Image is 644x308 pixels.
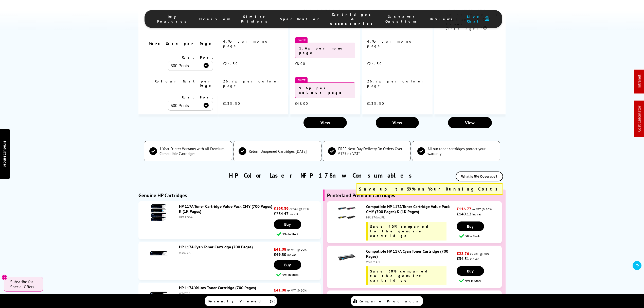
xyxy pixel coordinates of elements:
a: Cost Calculator [637,106,642,132]
span: Live Chat [465,14,482,24]
span: View [465,120,475,126]
span: Lowest! [295,77,308,82]
div: W2072A [179,292,273,295]
span: Overview [199,17,231,21]
span: Save 30% compared to the genuine cartridge [370,269,433,283]
div: 99+ In Stock [276,272,321,277]
span: Return Unopened Cartridges [DATE] [249,149,307,154]
a: View [303,117,347,128]
strong: £195.39 [274,206,289,211]
span: £24.50 [367,61,382,66]
span: £8.00 [295,61,306,66]
span: Buy [284,262,291,267]
a: Compare Products [351,296,423,306]
a: HP 117A Cyan Toner Cartridge (700 Pages) [179,244,253,249]
span: ex VAT @ 20% [472,207,492,211]
b: Printerland Premium Cartridges [327,192,395,199]
a: HP 117A Toner Cartridge Value Pack CMY (700 Pages) K (1K Pages) [179,204,272,214]
span: Mono Cost per Page [149,41,213,46]
span: Colour Cost per Page [155,79,213,88]
span: ex VAT @ 20% [470,252,489,256]
span: ex VAT @ 20% [290,207,309,211]
a: Intranet [637,75,642,89]
span: 1 Year Printer Warranty with All Premium Compatible Cartridges [159,146,227,156]
span: All our toner cartridges protect your warranty [427,146,495,156]
span: Cost For: [182,55,213,60]
div: 1.6p per mono page [295,43,355,58]
span: 4.9p per mono page [367,39,414,48]
strong: £116.77 [457,206,471,211]
div: W2071APL [366,260,455,264]
span: Specification [280,17,320,21]
strong: £140.12 [457,211,471,216]
span: Lowest! [295,37,308,43]
span: inc vat [287,253,296,257]
div: HP117AVAL [179,215,273,219]
span: inc vat [472,212,481,216]
span: Cost For: [182,95,213,99]
img: Compatible HP 117A Toner Cartridge Value Pack CMY (700 Pages) K (1K Pages) [338,204,356,222]
div: 58 In Stock [459,234,502,238]
strong: £41.08 [274,287,286,293]
a: Compatible HP 117A Cyan Toner Cartridge (700 Pages) [366,249,448,259]
span: inc vat [470,257,479,261]
span: Buy [467,224,474,229]
span: Customer Questions [385,14,420,24]
span: Key Features [157,14,189,24]
span: Subscribe for Special Offers [10,279,38,289]
div: Save up to 59% on Your Running Costs [356,183,503,195]
a: View [376,117,419,128]
span: View [320,120,330,126]
div: HP117AVALPL [366,215,455,219]
span: Recently Viewed (5) [208,299,276,303]
span: Buy [467,268,474,273]
a: HP 117A Yellow Toner Cartridge (700 Pages) [179,285,256,290]
span: ex VAT @ 20% [287,288,307,292]
img: HP 117A Cyan Toner Cartridge (700 Pages) [150,244,168,262]
button: What is 5% Coverage? [456,172,503,181]
a: Compatible HP 117A Toner Cartridge Value Pack CMY (700 Pages) K (1K Pages) [366,204,450,214]
a: Compatible HP 117A Magenta Toner Cartridge (700 Pages) [366,293,446,303]
div: 99+ In Stock [459,278,502,283]
img: Compatible HP 117A Cyan Toner Cartridge (700 Pages) [338,249,356,266]
a: Recently Viewed (5) [205,296,277,306]
span: Cartridges & Accessories [330,12,375,26]
strong: £49.30 [274,293,286,298]
img: HP 117A Toner Cartridge Value Pack CMY (700 Pages) K (1K Pages) [150,204,168,221]
span: View [392,120,402,126]
strong: £28.76 [457,251,469,256]
img: HP 117A Yellow Toner Cartridge (700 Pages) [150,285,168,303]
span: Product Finder [3,141,8,167]
span: Buy [284,222,291,227]
span: £24.50 [223,61,238,66]
span: inc vat [290,212,298,216]
span: £48.00 [295,101,308,106]
span: £133.50 [223,101,240,106]
strong: £234.47 [274,211,289,216]
span: ex VAT @ 20% [287,248,307,251]
span: 4.9p per mono page [223,39,270,48]
img: user-headset-duotone.svg [485,16,489,21]
span: 26.7p per colour page [223,79,281,88]
div: W2071A [179,251,273,254]
span: Compare Products [360,299,421,303]
div: 99+ In Stock [276,232,321,236]
span: £133.50 [367,101,384,106]
button: Close [2,275,7,280]
strong: £41.08 [274,247,286,252]
span: Similar Printers [241,14,270,24]
b: Genuine HP Cartridges [138,192,187,199]
a: View [448,117,492,128]
span: FREE Next Day Delivery On Orders Over £125 ex VAT* [338,146,405,156]
a: HP Color Laser MFP 178nw Consumables [229,172,415,179]
span: 26.7p per colour page [367,79,425,88]
span: Reviews [430,17,455,21]
div: 9.6p per colour page [295,82,355,98]
strong: £49.30 [274,252,286,257]
strong: £34.51 [457,256,469,261]
span: Save 40% compared to the genuine cartridge [370,224,433,238]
